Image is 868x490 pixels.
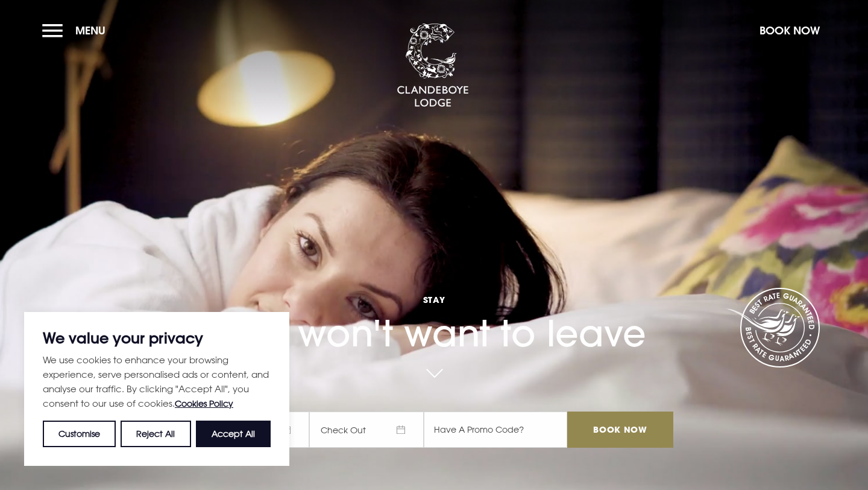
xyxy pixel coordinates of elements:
span: Menu [75,24,105,37]
div: We value your privacy [24,312,289,466]
button: Reject All [121,421,190,447]
button: Menu [42,17,112,43]
input: Book Now [567,412,673,448]
img: Clandeboye Lodge [397,24,469,108]
input: Have A Promo Code? [424,412,567,448]
p: We value your privacy [43,331,271,345]
span: Check Out [309,412,424,448]
button: Book Now [753,17,826,43]
button: Customise [43,421,116,447]
span: Stay [195,294,673,305]
p: We use cookies to enhance your browsing experience, serve personalised ads or content, and analys... [43,352,271,411]
h1: You won't want to leave [195,262,673,355]
a: Cookies Policy [175,398,233,409]
button: Accept All [196,421,271,447]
